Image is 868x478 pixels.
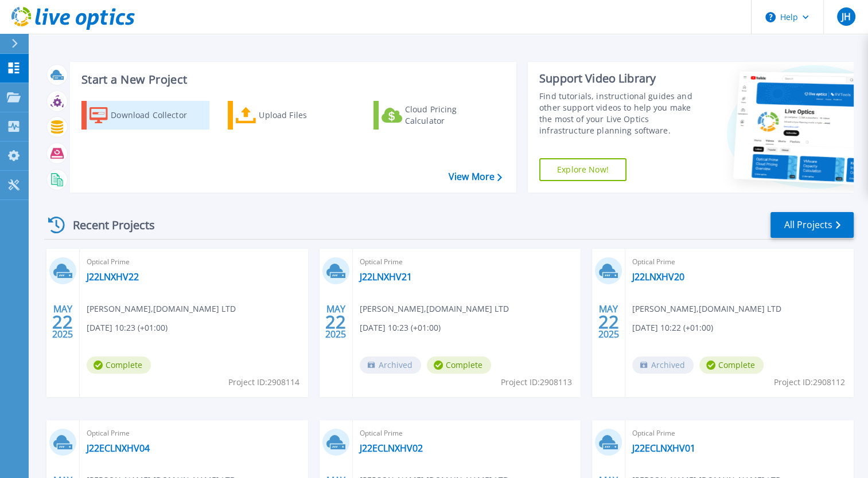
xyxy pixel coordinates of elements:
[501,376,572,389] span: Project ID: 2908113
[87,303,236,315] span: [PERSON_NAME] , [DOMAIN_NAME] LTD
[632,256,847,268] span: Optical Prime
[539,71,703,86] div: Support Video Library
[539,158,626,181] a: Explore Now!
[632,303,781,315] span: [PERSON_NAME] , [DOMAIN_NAME] LTD
[449,171,502,182] a: View More
[111,104,203,127] div: Download Collector
[841,12,850,21] span: JH
[360,322,441,334] span: [DATE] 10:23 (+01:00)
[44,211,170,239] div: Recent Projects
[87,256,301,268] span: Optical Prime
[87,442,150,454] a: J22ECLNXHV04
[427,356,491,374] span: Complete
[632,271,684,283] a: J22LNXHV20
[81,73,501,86] h3: Start a New Project
[632,427,847,440] span: Optical Prime
[52,301,73,343] div: MAY 2025
[405,104,497,127] div: Cloud Pricing Calculator
[52,317,73,327] span: 22
[360,303,509,315] span: [PERSON_NAME] , [DOMAIN_NAME] LTD
[228,101,356,130] a: Upload Files
[81,101,209,130] a: Download Collector
[770,212,854,238] a: All Projects
[632,322,713,334] span: [DATE] 10:22 (+01:00)
[360,427,574,440] span: Optical Prime
[539,91,703,136] div: Find tutorials, instructional guides and other support videos to help you make the most of your L...
[360,442,423,454] a: J22ECLNXHV02
[87,356,151,374] span: Complete
[360,271,412,283] a: J22LNXHV21
[699,356,764,374] span: Complete
[325,301,347,343] div: MAY 2025
[598,317,619,327] span: 22
[632,442,695,454] a: J22ECLNXHV01
[774,376,845,389] span: Project ID: 2908112
[87,322,168,334] span: [DATE] 10:23 (+01:00)
[228,376,299,389] span: Project ID: 2908114
[259,104,351,127] div: Upload Files
[360,356,421,374] span: Archived
[87,271,139,283] a: J22LNXHV22
[632,356,694,374] span: Archived
[325,317,346,327] span: 22
[598,301,620,343] div: MAY 2025
[360,256,574,268] span: Optical Prime
[373,101,501,130] a: Cloud Pricing Calculator
[87,427,301,440] span: Optical Prime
